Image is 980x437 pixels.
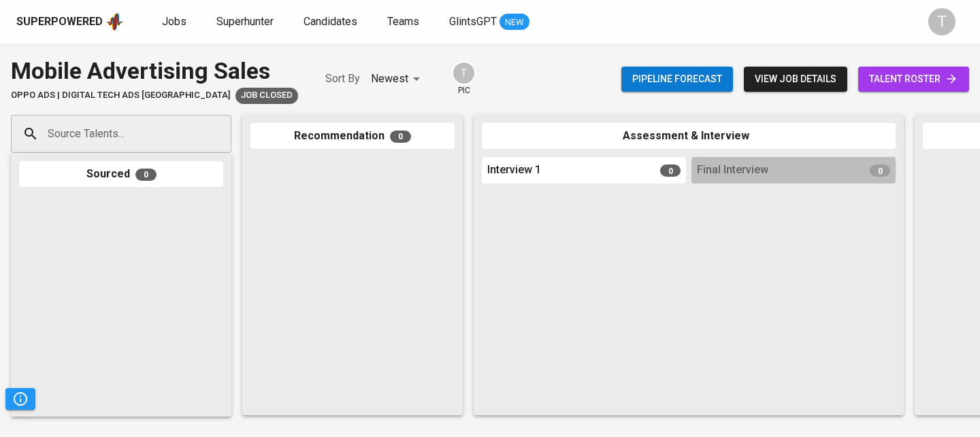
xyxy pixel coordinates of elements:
span: GlintsGPT [449,15,497,28]
span: Job Closed [235,89,298,102]
a: GlintsGPT NEW [449,14,529,31]
span: Final Interview [697,162,768,178]
div: T [452,61,476,85]
a: Jobs [162,14,189,31]
a: Superpoweredapp logo [16,12,124,32]
button: Pipeline forecast [621,67,733,92]
span: talent roster [869,71,958,88]
img: app logo [105,12,124,32]
div: T [928,8,955,35]
div: Assessment & Interview [482,123,896,150]
a: Teams [387,14,422,31]
div: pic [452,61,476,97]
div: Superpowered [16,14,103,30]
button: Open [224,133,227,135]
a: Candidates [304,14,360,31]
button: view job details [744,67,847,92]
span: 0 [390,130,411,143]
div: Sourced [19,161,223,188]
button: Pipeline Triggers [5,388,35,410]
span: 0 [870,164,890,177]
span: Teams [387,15,419,28]
p: Sort By [325,71,360,87]
span: Superhunter [216,15,274,28]
span: 0 [135,169,157,181]
span: NEW [500,16,529,29]
p: Newest [371,71,408,87]
span: OPPO Ads | Digital Tech Ads [GEOGRAPHIC_DATA] [11,89,230,102]
span: view job details [755,71,836,88]
div: Recommendation [250,123,455,150]
span: Pipeline forecast [632,71,722,88]
div: Mobile Advertising Sales [11,54,298,88]
span: Interview 1 [487,162,541,178]
div: Job already placed by Glints [235,88,298,104]
span: Candidates [304,15,357,28]
div: Newest [371,67,425,92]
span: Jobs [162,15,186,28]
a: talent roster [858,67,969,92]
span: 0 [660,164,681,177]
a: Superhunter [216,14,276,31]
